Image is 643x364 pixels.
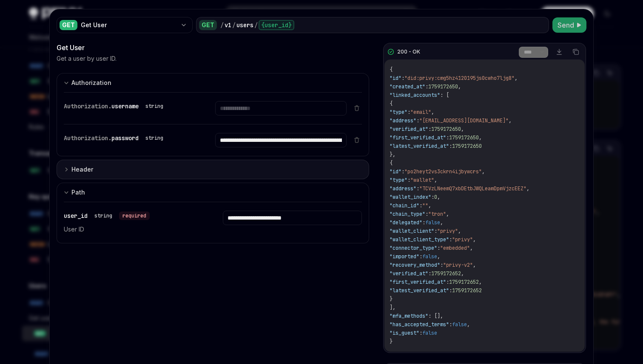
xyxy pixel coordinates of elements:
[390,134,446,141] span: "first_verified_at"
[390,245,437,251] span: "connector_type"
[397,48,420,55] div: 200 - OK
[390,194,431,200] span: "wallet_index"
[431,126,461,133] span: 1759172650
[443,262,473,268] span: "privy-v2"
[64,224,202,234] p: User ID
[428,202,431,209] span: ,
[419,202,422,209] span: :
[81,21,177,29] div: Get User
[390,321,449,328] span: "has_accepted_terms"
[57,54,117,63] p: Get a user by user ID.
[452,321,467,328] span: false
[419,330,422,336] span: :
[404,168,482,175] span: "po2heyt2vs3ckrn4ijbywcrs"
[449,143,452,150] span: :
[401,168,404,175] span: :
[452,287,482,294] span: 1759172652
[64,212,88,220] span: user_id
[407,109,410,116] span: :
[437,228,458,234] span: "privy"
[431,109,434,116] span: ,
[390,185,416,192] span: "address"
[390,279,446,285] span: "first_verified_at"
[390,66,393,73] span: {
[431,194,434,200] span: :
[60,20,77,30] div: GET
[390,109,407,116] span: "type"
[437,245,440,251] span: :
[64,101,167,111] div: Authorization.username
[57,16,193,34] button: GETGet User
[410,177,434,183] span: "wallet"
[526,185,529,192] span: ,
[440,245,470,251] span: "embedded"
[404,75,515,82] span: "did:privy:cmg5hz4120195js0cwho7ljg8"
[425,211,428,217] span: :
[422,202,428,209] span: ""
[467,321,470,328] span: ,
[64,134,111,142] span: Authorization.
[57,160,369,179] button: Expand input section
[254,21,258,29] div: /
[390,143,449,150] span: "latest_verified_at"
[479,134,482,141] span: ,
[390,313,428,319] span: "mfa_methods"
[390,287,449,294] span: "latest_verified_at"
[64,211,150,221] div: user_id
[422,253,437,260] span: false
[57,42,369,53] div: Get User
[390,330,419,336] span: "is_guest"
[390,75,401,82] span: "id"
[71,78,111,88] div: Authorization
[437,253,440,260] span: ,
[390,168,401,175] span: "id"
[431,270,461,277] span: 1759172652
[428,126,431,133] span: :
[558,20,574,30] span: Send
[71,187,85,198] div: Path
[446,134,449,141] span: :
[236,21,253,29] div: users
[390,296,393,302] span: }
[390,126,428,133] span: "verified_at"
[352,104,362,111] button: Delete item
[57,183,369,202] button: Expand input section
[449,321,452,328] span: :
[119,212,150,220] div: required
[422,330,437,336] span: false
[111,134,139,142] span: password
[390,83,425,90] span: "created_at"
[434,177,437,183] span: ,
[570,46,581,57] button: Copy the contents from the code block
[416,117,419,124] span: :
[437,194,440,200] span: ,
[452,236,473,243] span: "privy"
[111,102,139,110] span: username
[259,20,294,30] div: {user_id}
[390,262,440,268] span: "recovery_method"
[425,83,428,90] span: :
[352,136,362,143] button: Delete item
[64,133,167,143] div: Authorization.password
[446,279,449,285] span: :
[410,109,431,116] span: "email"
[458,228,461,234] span: ,
[390,338,393,345] span: }
[552,17,586,33] button: Send
[419,253,422,260] span: :
[449,236,452,243] span: :
[449,287,452,294] span: :
[225,21,231,29] div: v1
[452,143,482,150] span: 1759172650
[64,102,111,110] span: Authorization.
[449,279,479,285] span: 1759172652
[473,236,476,243] span: ,
[232,21,236,29] div: /
[215,101,346,116] input: Enter username
[223,211,361,225] input: Enter user_id
[220,21,224,29] div: /
[390,151,395,158] span: },
[479,279,482,285] span: ,
[57,73,369,92] button: Expand input section
[390,117,416,124] span: "address"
